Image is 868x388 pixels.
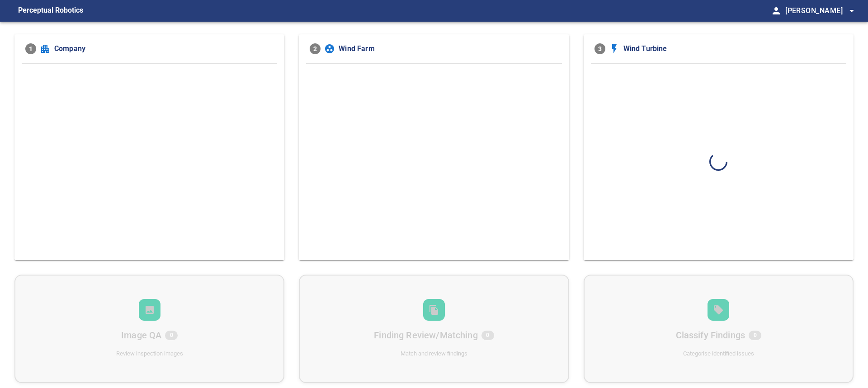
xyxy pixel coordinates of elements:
span: person [771,5,782,16]
span: arrow_drop_down [846,5,857,16]
span: 3 [594,43,605,54]
span: [PERSON_NAME] [785,5,857,17]
span: 1 [25,43,36,54]
span: 2 [310,43,321,54]
figcaption: Perceptual Robotics [18,4,83,18]
span: Company [54,43,274,54]
span: Wind Turbine [623,43,843,54]
span: Wind Farm [339,43,558,54]
button: [PERSON_NAME] [782,2,857,20]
